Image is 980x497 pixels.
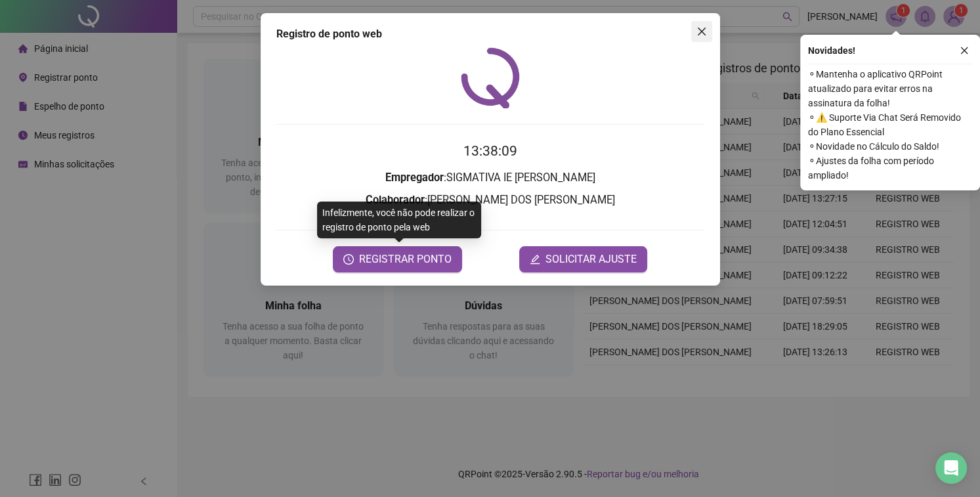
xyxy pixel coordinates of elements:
[366,194,425,206] strong: Colaborador
[333,246,462,272] button: REGISTRAR PONTO
[276,169,704,186] h3: : SIGMATIVA IE [PERSON_NAME]
[808,139,972,154] span: ⚬ Novidade no Cálculo do Saldo!
[385,171,444,184] strong: Empregador
[808,67,972,110] span: ⚬ Mantenha o aplicativo QRPoint atualizado para evitar erros na assinatura da folha!
[691,21,712,42] button: Close
[696,26,707,37] span: close
[935,452,967,484] div: Open Intercom Messenger
[808,110,972,139] span: ⚬ ⚠️ Suporte Via Chat Será Removido do Plano Essencial
[276,192,704,209] h3: : [PERSON_NAME] DOS [PERSON_NAME]
[545,251,637,267] span: SOLICITAR AJUSTE
[343,254,354,265] span: clock-circle
[317,202,481,238] div: Infelizmente, você não pode realizar o registro de ponto pela web
[461,47,520,108] img: QRPoint
[530,254,540,265] span: edit
[519,246,647,272] button: editSOLICITAR AJUSTE
[808,154,972,183] span: ⚬ Ajustes da folha com período ampliado!
[359,251,452,267] span: REGISTRAR PONTO
[276,26,704,42] div: Registro de ponto web
[463,143,517,159] time: 13:38:09
[808,43,855,58] span: Novidades !
[960,46,969,55] span: close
